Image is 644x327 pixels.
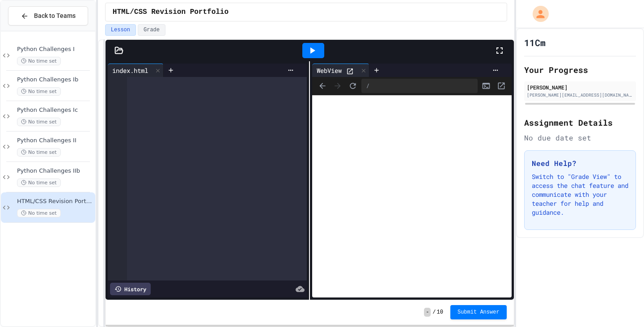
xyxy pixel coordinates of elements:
span: No time set [17,118,61,126]
h3: Need Help? [532,158,628,169]
span: HTML/CSS Revision Portfolio [17,198,93,205]
div: WebView [312,64,369,77]
button: Back to Teams [8,6,88,25]
div: [PERSON_NAME][EMAIL_ADDRESS][DOMAIN_NAME] [527,92,633,98]
button: Refresh [346,79,360,93]
button: Grade [138,24,165,36]
button: Lesson [105,24,136,36]
h2: Your Progress [524,64,636,76]
button: Open in new tab [495,79,508,93]
span: No time set [17,209,61,217]
div: My Account [523,4,551,24]
span: Python Challenges Ib [17,76,93,84]
div: [PERSON_NAME] [527,83,633,91]
span: Python Challenges II [17,137,93,144]
div: index.html [108,64,164,77]
div: History [110,283,151,295]
span: No time set [17,148,61,157]
h2: Assignment Details [524,116,636,129]
div: No due date set [524,132,636,143]
span: No time set [17,57,61,65]
button: Submit Answer [450,305,507,319]
span: Python Challenges Ic [17,106,93,114]
span: Back [316,79,329,93]
div: index.html [108,66,153,75]
span: 10 [437,309,443,316]
span: No time set [17,87,61,96]
p: Switch to "Grade View" to access the chat feature and communicate with your teacher for help and ... [532,172,628,217]
button: Console [479,79,493,93]
span: No time set [17,178,61,187]
h1: 11Cm [524,36,546,49]
span: / [432,309,436,316]
span: - [424,308,431,317]
div: / [361,79,477,93]
span: Python Challenges IIb [17,167,93,175]
span: Submit Answer [458,309,500,316]
span: Python Challenges I [17,46,93,53]
div: WebView [312,66,346,75]
iframe: Web Preview [312,95,511,298]
span: Forward [331,79,344,93]
span: HTML/CSS Revision Portfolio [113,7,229,17]
span: Back to Teams [34,11,76,21]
